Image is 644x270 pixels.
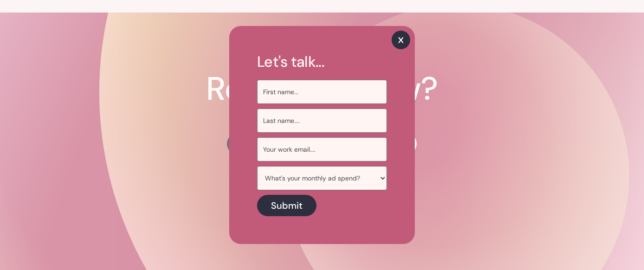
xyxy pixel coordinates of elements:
img: Close button [392,31,410,49]
input: Submit [257,195,316,216]
form: Sign Up Email Form [257,54,387,216]
input: Your work email.... [257,137,387,161]
input: First name... [257,80,387,104]
h1: Let's talk... [257,54,387,70]
input: Last name.... [257,109,387,133]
